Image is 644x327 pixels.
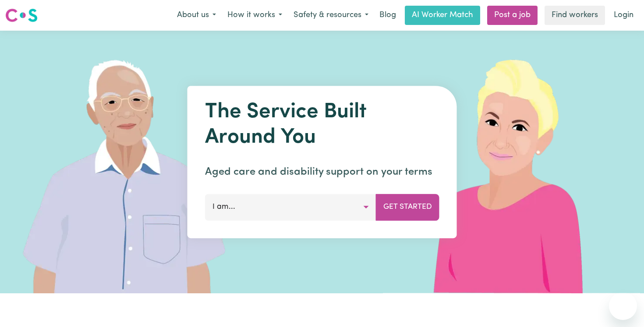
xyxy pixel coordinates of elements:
[171,6,222,25] button: About us
[374,6,401,25] a: Blog
[405,6,480,25] a: AI Worker Match
[222,6,288,25] button: How it works
[376,194,439,220] button: Get Started
[205,194,376,220] button: I am...
[609,6,639,25] a: Login
[545,6,605,25] a: Find workers
[288,6,374,25] button: Safety & resources
[205,100,439,150] h1: The Service Built Around You
[5,5,38,25] a: Careseekers logo
[205,164,439,180] p: Aged care and disability support on your terms
[487,6,538,25] a: Post a job
[5,7,38,23] img: Careseekers logo
[609,292,637,320] iframe: Button to launch messaging window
